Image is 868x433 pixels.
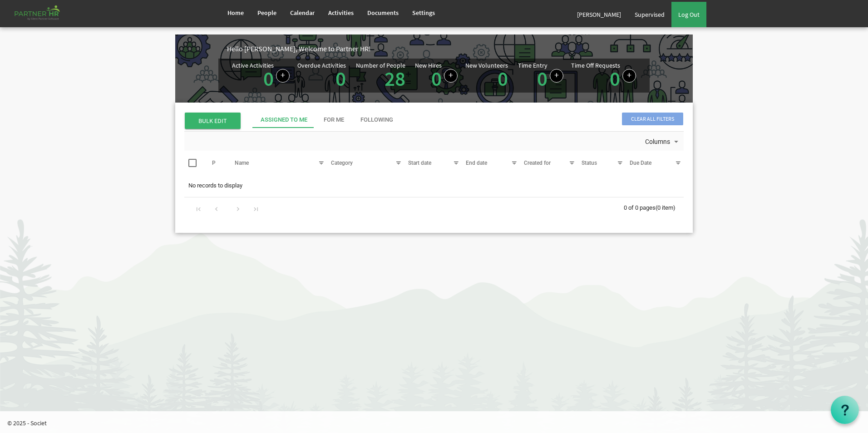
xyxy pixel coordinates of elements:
span: Columns [644,136,671,148]
a: 0 [537,66,547,91]
div: Number of Time Entries [518,62,563,89]
a: 0 [498,66,508,91]
a: Supervised [628,2,671,27]
span: Due Date [630,160,651,166]
span: Created for [524,160,551,166]
div: For Me [324,116,344,124]
span: Settings [412,9,435,17]
a: Add new person to Partner HR [444,69,458,83]
a: Log hours [550,69,563,83]
span: Documents [367,9,399,17]
div: People hired in the last 7 days [415,62,458,89]
span: People [257,9,276,17]
div: Total number of active people in Partner HR [356,62,408,89]
span: Status [582,160,597,166]
div: 0 of 0 pages (0 item) [624,197,684,216]
div: Time Entry [518,62,547,69]
a: 0 [335,66,346,91]
div: Columns [643,132,682,151]
span: Category [331,160,353,166]
span: 0 of 0 pages [624,204,656,211]
span: Calendar [290,9,315,17]
div: New Hires [415,62,442,69]
span: Supervised [635,10,665,19]
a: Create a new Activity [276,69,290,83]
div: Hello [PERSON_NAME], Welcome to Partner HR! [227,44,693,54]
a: 0 [610,66,620,91]
a: Create a new time off request [622,69,636,83]
div: Go to next page [232,202,244,215]
span: P [212,160,216,166]
a: 0 [263,66,274,91]
a: [PERSON_NAME] [570,2,628,27]
div: tab-header [252,112,752,128]
div: Following [360,116,393,124]
div: Assigned To Me [261,116,307,124]
div: Active Activities [232,62,274,69]
span: BULK EDIT [185,113,241,129]
span: Name [235,160,249,166]
a: Log Out [671,2,706,27]
button: Columns [643,136,682,148]
div: Go to last page [250,202,262,215]
a: 28 [385,66,405,91]
span: (0 item) [656,204,676,211]
span: End date [466,160,487,166]
div: Number of active time off requests [571,62,636,89]
div: New Volunteers [465,62,508,69]
div: Volunteer hired in the last 7 days [465,62,510,89]
div: Number of active Activities in Partner HR [232,62,290,89]
a: 0 [431,66,442,91]
span: Home [227,9,244,17]
div: Number of People [356,62,405,69]
span: Clear all filters [622,113,683,125]
span: Start date [408,160,431,166]
div: Activities assigned to you for which the Due Date is passed [297,62,348,89]
div: Overdue Activities [297,62,346,69]
div: Time Off Requests [571,62,620,69]
p: © 2025 - Societ [7,418,868,428]
div: Go to previous page [210,202,222,215]
div: Go to first page [192,202,205,215]
span: Activities [328,9,354,17]
td: No records to display [184,177,684,194]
